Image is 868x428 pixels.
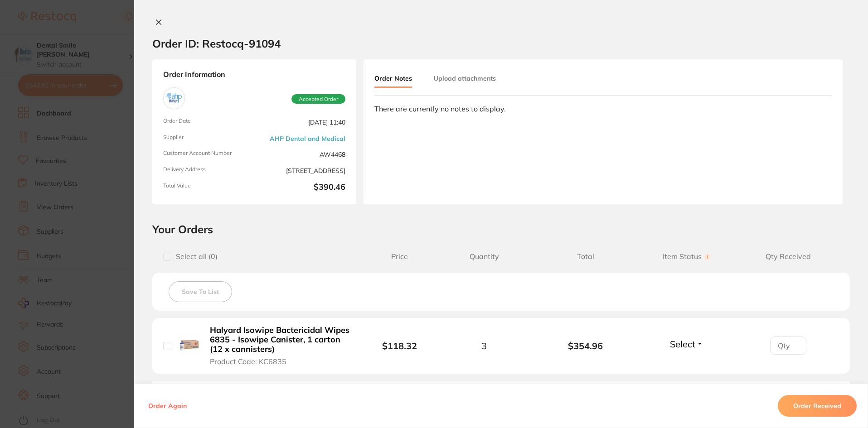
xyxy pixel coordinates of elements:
[163,134,251,143] span: Supplier
[382,340,417,351] b: $118.32
[210,357,286,365] span: Product Code: KC6835
[169,281,232,302] button: Save To List
[258,118,345,127] span: [DATE] 11:40
[433,252,535,261] span: Quantity
[178,334,200,356] img: Halyard Isowipe Bactericidal Wipes 6835 - Isowipe Canister, 1 carton (12 x cannisters)
[374,105,832,113] div: There are currently no notes to display.
[258,183,345,193] b: $390.46
[145,402,189,410] button: Order Again
[535,252,636,261] span: Total
[163,150,251,159] span: Customer Account Number
[165,90,183,107] img: AHP Dental and Medical
[258,166,345,175] span: [STREET_ADDRESS]
[258,150,345,159] span: AW4468
[670,338,695,350] span: Select
[291,94,345,104] span: Accepted Order
[374,70,412,88] button: Order Notes
[163,70,345,80] strong: Order Information
[434,70,496,87] button: Upload attachments
[163,118,251,127] span: Order Date
[210,326,350,354] b: Halyard Isowipe Bactericidal Wipes 6835 - Isowipe Canister, 1 carton (12 x cannisters)
[152,222,850,236] h2: Your Orders
[366,252,433,261] span: Price
[481,341,487,351] span: 3
[207,325,353,366] button: Halyard Isowipe Bactericidal Wipes 6835 - Isowipe Canister, 1 carton (12 x cannisters) Product Co...
[667,338,706,350] button: Select
[270,135,345,142] a: AHP Dental and Medical
[163,183,251,193] span: Total Value
[163,166,251,175] span: Delivery Address
[171,252,218,261] span: Select all ( 0 )
[636,252,738,261] span: Item Status
[535,341,636,351] b: $354.96
[152,37,281,50] h2: Order ID: Restocq- 91094
[778,395,857,417] button: Order Received
[770,337,806,355] input: Qty
[737,252,839,261] span: Qty Received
